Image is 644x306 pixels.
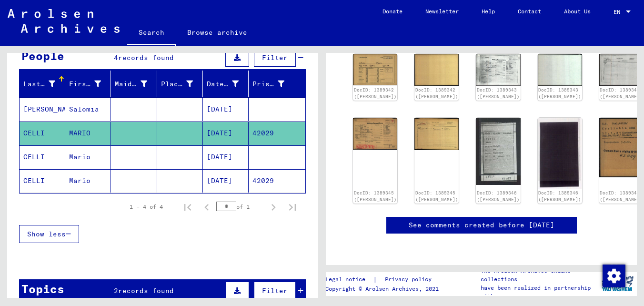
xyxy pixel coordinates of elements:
[262,53,288,62] span: Filter
[599,54,644,86] img: 001.jpg
[111,71,157,97] mat-header-cell: Maiden Name
[414,54,459,86] img: 002.jpg
[19,225,79,243] button: Show less
[216,202,264,211] div: of 1
[65,71,111,97] mat-header-cell: First Name
[65,145,111,169] mat-cell: Mario
[538,118,582,189] img: 002.jpg
[115,76,159,92] div: Maiden Name
[252,79,284,89] div: Prisoner #
[20,145,65,169] mat-cell: CELLI
[325,285,443,293] p: Copyright © Arolsen Archives, 2021
[414,118,459,150] img: 002.jpg
[600,190,643,202] a: DocID: 1389347 ([PERSON_NAME])
[325,275,373,285] a: Legal notice
[21,47,64,64] div: People
[118,53,174,62] span: records found
[254,282,296,300] button: Filter
[409,220,554,230] a: See comments created before [DATE]
[614,9,624,15] span: EN
[127,21,176,46] a: Search
[252,76,296,92] div: Prisoner #
[20,71,65,97] mat-header-cell: Last Name
[114,53,118,62] span: 4
[69,76,113,92] div: First Name
[207,79,239,89] div: Date of Birth
[115,79,147,89] div: Maiden Name
[325,275,443,285] div: |
[23,76,67,92] div: Last Name
[477,190,520,202] a: DocID: 1389346 ([PERSON_NAME])
[415,190,458,202] a: DocID: 1389345 ([PERSON_NAME])
[65,98,111,121] mat-cell: Salomia
[476,118,520,185] img: 001.jpg
[476,54,520,86] img: 001.jpg
[283,197,302,216] button: Last page
[249,169,305,193] mat-cell: 42029
[65,169,111,193] mat-cell: Mario
[600,272,635,296] img: yv_logo.png
[157,71,203,97] mat-header-cell: Place of Birth
[114,286,118,295] span: 2
[207,76,251,92] div: Date of Birth
[415,87,458,99] a: DocID: 1389342 ([PERSON_NAME])
[161,76,205,92] div: Place of Birth
[538,87,581,99] a: DocID: 1389343 ([PERSON_NAME])
[118,286,174,295] span: records found
[197,197,216,216] button: Previous page
[603,265,625,287] img: Change consent
[264,197,283,216] button: Next page
[481,266,598,284] p: The Arolsen Archives online collections
[65,122,111,145] mat-cell: MARIO
[20,169,65,193] mat-cell: CELLI
[602,264,625,287] div: Change consent
[203,98,249,121] mat-cell: [DATE]
[203,71,249,97] mat-header-cell: Date of Birth
[203,145,249,169] mat-cell: [DATE]
[203,122,249,145] mat-cell: [DATE]
[481,284,598,301] p: have been realized in partnership with
[599,118,644,178] img: 001.jpg
[538,190,581,202] a: DocID: 1389346 ([PERSON_NAME])
[27,230,66,238] span: Show less
[69,79,101,89] div: First Name
[176,21,259,44] a: Browse archive
[377,275,443,285] a: Privacy policy
[249,122,305,145] mat-cell: 42029
[20,122,65,145] mat-cell: CELLI
[354,190,397,202] a: DocID: 1389345 ([PERSON_NAME])
[21,280,64,297] div: Topics
[249,71,305,97] mat-header-cell: Prisoner #
[178,197,197,216] button: First page
[23,79,55,89] div: Last Name
[600,87,643,99] a: DocID: 1389344 ([PERSON_NAME])
[203,169,249,193] mat-cell: [DATE]
[353,118,397,150] img: 001.jpg
[353,54,397,85] img: 001.jpg
[262,286,288,295] span: Filter
[8,9,120,33] img: Arolsen_neg.svg
[161,79,193,89] div: Place of Birth
[254,49,296,67] button: Filter
[538,54,582,86] img: 002.jpg
[20,98,65,121] mat-cell: [PERSON_NAME]
[130,203,163,211] div: 1 – 4 of 4
[477,87,520,99] a: DocID: 1389343 ([PERSON_NAME])
[354,87,397,99] a: DocID: 1389342 ([PERSON_NAME])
